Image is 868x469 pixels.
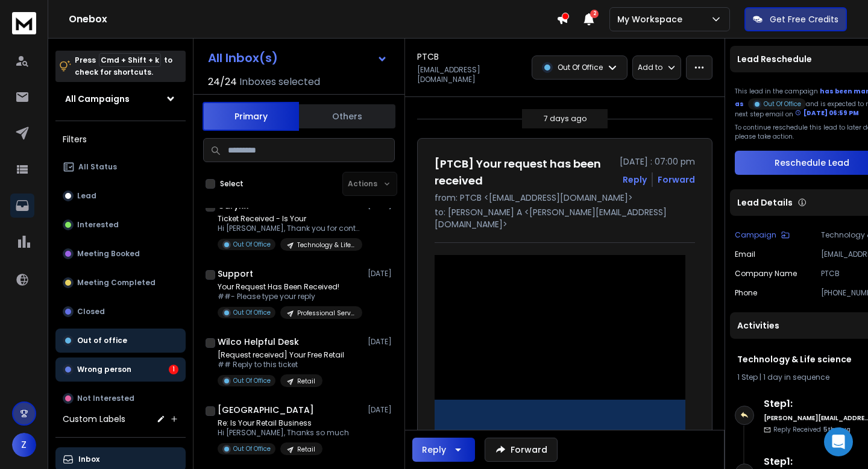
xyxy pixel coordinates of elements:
h3: Filters [55,131,186,148]
p: Retail [297,377,315,386]
p: Hi [PERSON_NAME], Thank you for contacting [218,224,362,233]
h1: Support [218,268,253,280]
h1: [PTCB] Your request has been received [435,156,612,189]
div: Reply [422,444,446,456]
button: Wrong person1 [55,357,186,382]
span: 2 [590,10,599,18]
button: All Inbox(s) [198,46,397,70]
p: [Request received] Your Free Retail [218,350,344,360]
p: [DATE] [368,337,395,347]
button: Meeting Booked [55,242,186,266]
p: Wrong person [77,365,131,374]
button: Primary [203,102,299,131]
p: Out Of Office [233,376,271,385]
p: Email [735,250,755,259]
p: Lead Reschedule [737,53,812,65]
p: Re: Is Your Retail Business [218,418,349,428]
p: Technology & Life science [297,241,355,250]
p: Reply Received [773,425,851,434]
div: 1 [169,365,178,374]
p: Inbox [78,455,99,464]
button: Others [299,103,395,130]
p: Ticket Received - Is Your [218,214,362,224]
p: Hi [PERSON_NAME], Thanks so much [218,428,349,438]
p: Lead [77,191,96,201]
h1: Wilco Helpful Desk [218,336,299,348]
button: Interested [55,213,186,237]
p: to: [PERSON_NAME] A <[PERSON_NAME][EMAIL_ADDRESS][DOMAIN_NAME]> [435,206,695,230]
p: Not Interested [77,394,134,403]
p: Company Name [735,269,797,279]
p: All Status [78,162,117,172]
button: Campaign [735,230,790,240]
p: My Workspace [617,13,687,25]
div: [DATE] 06:59 PM [795,109,859,118]
p: Interested [77,220,119,230]
p: Out Of Office [233,308,271,317]
div: Forward [658,174,695,186]
p: [EMAIL_ADDRESS][DOMAIN_NAME] [417,65,524,84]
button: Reply [623,174,647,186]
h1: PTCB [417,51,439,63]
p: Meeting Completed [77,278,156,288]
h3: Inboxes selected [239,75,320,89]
p: Out Of Office [233,444,271,453]
h3: Custom Labels [63,413,125,425]
button: Not Interested [55,386,186,411]
p: Lead Details [737,197,793,209]
h1: All Campaigns [65,93,130,105]
button: Z [12,433,36,457]
button: Reply [412,438,475,462]
p: [DATE] : 07:00 pm [620,156,695,168]
p: ## Reply to this ticket [218,360,344,370]
img: logo [12,12,36,34]
p: Press to check for shortcuts. [75,54,172,78]
p: Out Of Office [558,63,603,72]
p: Campaign [735,230,776,240]
button: All Status [55,155,186,179]
p: 7 days ago [544,114,587,124]
h1: All Inbox(s) [208,52,278,64]
div: Open Intercom Messenger [824,427,853,456]
p: Professional Services [297,309,355,318]
p: Retail [297,445,315,454]
button: Meeting Completed [55,271,186,295]
p: Out of office [77,336,127,345]
button: Lead [55,184,186,208]
p: from: PTCB <[EMAIL_ADDRESS][DOMAIN_NAME]> [435,192,695,204]
p: [DATE] [368,269,395,279]
span: 1 Step [737,372,758,382]
p: Meeting Booked [77,249,140,259]
button: Forward [485,438,558,462]
p: Closed [77,307,105,316]
span: 1 day in sequence [763,372,829,382]
p: Add to [638,63,662,72]
p: Your Request Has Been Received! [218,282,362,292]
button: Out of office [55,329,186,353]
span: 5th, Aug [823,425,851,434]
p: ##- Please type your reply [218,292,362,301]
p: Get Free Credits [770,13,838,25]
p: Out Of Office [233,240,271,249]
p: [DATE] [368,405,395,415]
button: Get Free Credits [744,7,847,31]
button: Closed [55,300,186,324]
p: Out Of Office [764,99,801,109]
label: Select [220,179,244,189]
h1: [GEOGRAPHIC_DATA] [218,404,314,416]
span: Cmd + Shift + k [99,53,161,67]
h1: Onebox [69,12,556,27]
button: All Campaigns [55,87,186,111]
p: Phone [735,288,757,298]
span: 24 / 24 [208,75,237,89]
